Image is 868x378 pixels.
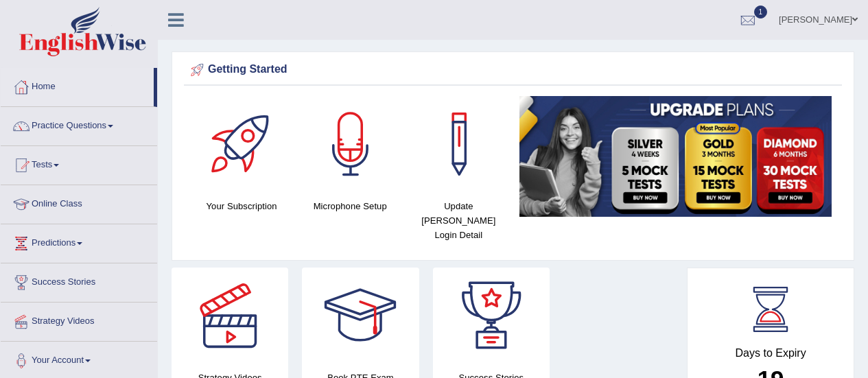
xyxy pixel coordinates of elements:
h4: Update [PERSON_NAME] Login Detail [411,199,506,242]
a: Practice Questions [1,107,157,141]
a: Success Stories [1,263,157,298]
h4: Microphone Setup [303,199,397,213]
a: Strategy Videos [1,303,157,337]
h4: Days to Expiry [703,347,838,359]
a: Predictions [1,224,157,259]
a: Tests [1,146,157,180]
a: Home [1,68,154,102]
h4: Your Subscription [194,199,289,213]
img: small5.jpg [519,96,832,217]
a: Your Account [1,342,157,376]
a: Online Class [1,185,157,220]
div: Getting Started [187,60,838,80]
span: 1 [754,5,768,19]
